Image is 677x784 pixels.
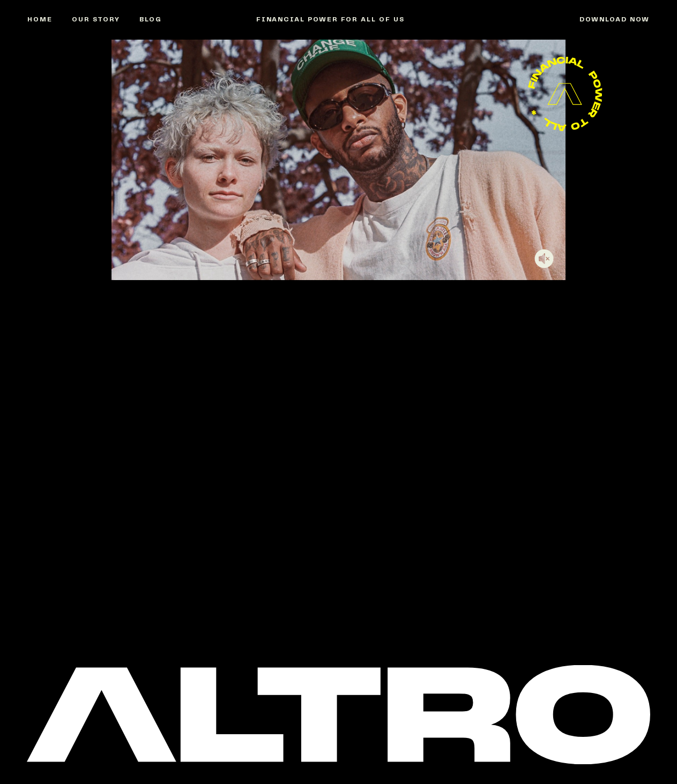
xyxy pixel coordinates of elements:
video: Sorry, your browser doesn't support embedded videos. [111,40,566,280]
img: Alto logo white [27,665,650,765]
a: FINANCIAL POWER FOR ALL OF US [256,15,405,25]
